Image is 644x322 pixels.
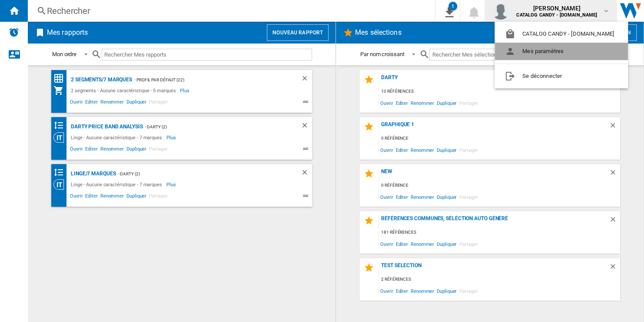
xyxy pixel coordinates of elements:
[495,67,628,85] button: Se déconnecter
[495,25,628,43] button: CATALOG CANDY - [DOMAIN_NAME]
[495,43,628,60] button: Mes paramètres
